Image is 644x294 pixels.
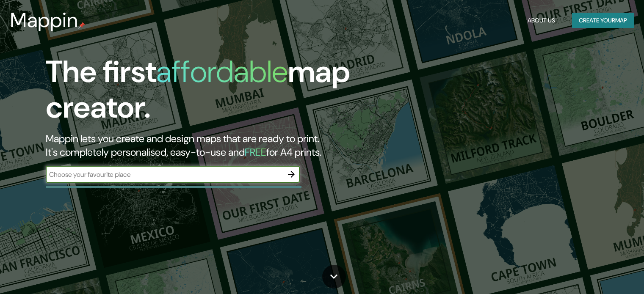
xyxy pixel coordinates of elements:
button: About Us [524,13,558,28]
input: Choose your favourite place [46,170,283,179]
button: Create yourmap [572,13,634,28]
iframe: Help widget launcher [569,261,635,285]
h1: The first map creator. [46,54,368,132]
h3: Mappin [10,8,78,32]
h5: FREE [245,146,266,159]
img: mappin-pin [78,22,85,29]
h1: affordable [156,52,288,91]
h2: Mappin lets you create and design maps that are ready to print. It's completely personalised, eas... [46,132,368,159]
